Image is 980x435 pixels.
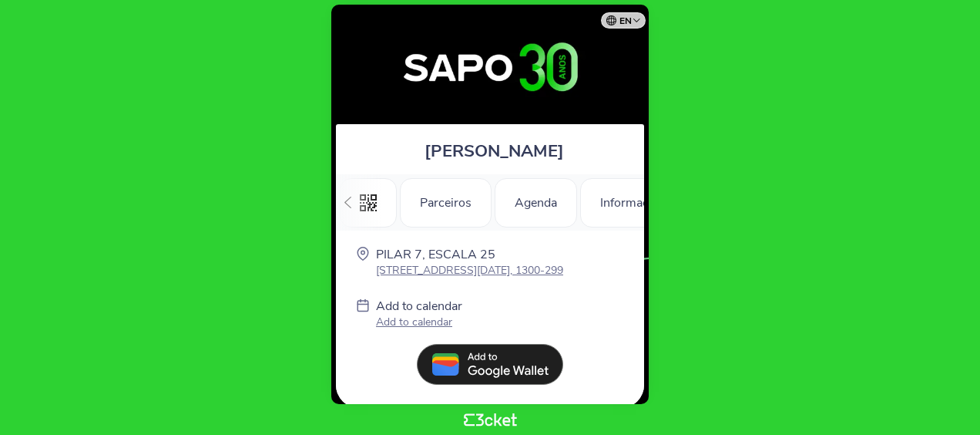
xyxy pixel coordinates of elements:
a: Parceiros [400,193,492,210]
p: [STREET_ADDRESS][DATE], 1300-299 [376,263,563,278]
img: en_add_to_google_wallet.5c177d4c.svg [417,344,563,385]
div: Parceiros [400,178,492,228]
span: [PERSON_NAME] [425,140,564,163]
p: Add to calendar [376,315,462,329]
a: PILAR 7, ESCALA 25 [STREET_ADDRESS][DATE], 1300-299 [376,246,563,278]
a: Informações Adicionais [580,193,749,210]
p: Add to calendar [376,298,462,315]
a: Agenda [495,193,577,210]
a: Add to calendar Add to calendar [376,298,462,332]
div: Informações Adicionais [580,178,749,228]
div: Agenda [495,178,577,228]
img: 30º Aniversário SAPO [346,20,635,116]
p: PILAR 7, ESCALA 25 [376,246,563,263]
